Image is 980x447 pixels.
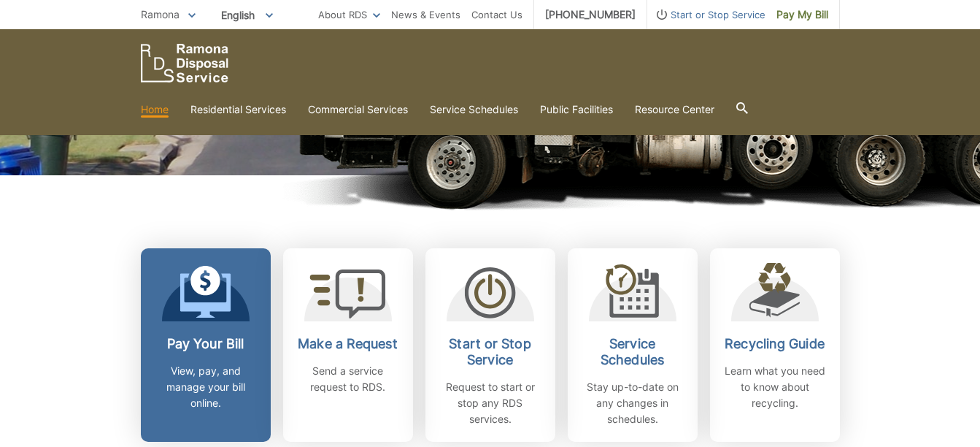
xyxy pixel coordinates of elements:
p: Learn what you need to know about recycling. [721,363,829,411]
h2: Start or Stop Service [436,336,544,368]
p: Send a service request to RDS. [294,363,402,395]
a: News & Events [391,7,460,23]
a: Home [141,102,169,118]
a: Make a Request Send a service request to RDS. [283,248,413,442]
p: View, pay, and manage your bill online. [152,363,260,411]
h2: Pay Your Bill [152,336,260,352]
a: Service Schedules Stay up-to-date on any changes in schedules. [568,248,698,442]
a: Residential Services [190,102,286,118]
a: Contact Us [471,7,522,23]
a: Public Facilities [540,102,613,118]
a: Pay Your Bill View, pay, and manage your bill online. [141,248,271,442]
a: Resource Center [635,102,714,118]
span: English [210,3,284,27]
a: Recycling Guide Learn what you need to know about recycling. [710,248,840,442]
span: Pay My Bill [776,7,828,23]
a: EDCD logo. Return to the homepage. [141,44,228,83]
a: About RDS [318,7,380,23]
p: Stay up-to-date on any changes in schedules. [579,379,687,427]
h2: Service Schedules [579,336,687,368]
p: Request to start or stop any RDS services. [436,379,544,427]
a: Commercial Services [308,102,408,118]
h2: Make a Request [294,336,402,352]
a: Service Schedules [430,102,518,118]
span: Ramona [141,8,180,20]
h2: Recycling Guide [721,336,829,352]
